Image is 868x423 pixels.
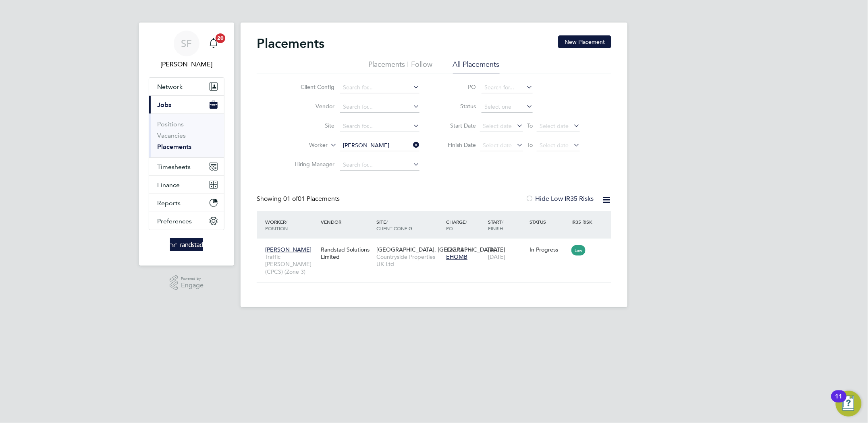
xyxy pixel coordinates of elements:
span: Select date [540,142,569,149]
label: Site [288,122,334,129]
span: / Finish [488,219,503,231]
span: £22.13 [446,246,464,253]
label: Hiring Manager [288,161,334,168]
span: Network [157,83,183,91]
span: To [525,140,535,150]
span: Select date [540,122,569,130]
a: [PERSON_NAME]Traffic [PERSON_NAME] (CPCS) (Zone 3)Randstad Solutions Limited[GEOGRAPHIC_DATA], [G... [263,241,611,248]
span: 20 [216,33,225,43]
a: Powered byEngage [170,275,204,291]
label: Status [440,103,476,110]
label: Hide Low IR35 Risks [525,195,594,203]
span: Jobs [157,101,171,109]
div: Start [486,215,528,235]
span: Select date [483,122,512,130]
span: Select date [483,142,512,149]
label: Worker [281,141,328,149]
span: Timesheets [157,163,191,171]
a: Go to home page [149,238,224,251]
div: Showing [257,195,341,203]
li: Placements I Follow [369,60,433,74]
a: SF[PERSON_NAME] [149,31,224,69]
div: In Progress [530,246,568,253]
input: Search for... [340,140,419,151]
span: Traffic [PERSON_NAME] (CPCS) (Zone 3) [265,253,317,275]
div: Charge [444,215,486,235]
div: [DATE] [486,242,528,264]
span: Powered by [181,275,204,282]
input: Search for... [340,101,419,113]
button: Preferences [149,212,224,230]
button: New Placement [558,35,611,48]
span: To [525,120,535,131]
label: Start Date [440,122,476,129]
div: Status [528,215,570,229]
button: Open Resource Center, 11 new notifications [836,391,862,417]
span: / Position [265,219,288,231]
div: IR35 Risk [569,215,597,229]
span: SF [181,38,192,49]
span: / PO [446,219,467,231]
span: Finance [157,181,180,189]
span: Sheree Flatman [149,60,224,69]
button: Timesheets [149,158,224,175]
a: Positions [157,120,184,128]
label: Vendor [288,103,334,110]
div: 11 [835,396,843,407]
nav: Main navigation [139,23,234,266]
span: Reports [157,199,181,207]
label: PO [440,83,476,91]
span: / Client Config [376,219,412,231]
span: [DATE] [488,253,505,260]
label: Client Config [288,83,334,91]
span: EHOMB [446,253,467,260]
button: Reports [149,194,224,212]
input: Select one [482,101,533,113]
input: Search for... [482,82,533,93]
button: Finance [149,176,224,194]
span: 01 of [283,195,298,203]
div: Randstad Solutions Limited [319,242,374,264]
div: Vendor [319,215,374,229]
h2: Placements [257,35,324,52]
span: 01 Placements [283,195,340,203]
span: Engage [181,282,204,289]
span: Countryside Properties UK Ltd [376,253,442,268]
a: Vacancies [157,132,186,139]
input: Search for... [340,82,419,93]
span: [GEOGRAPHIC_DATA], [GEOGRAPHIC_DATA]… [376,246,501,253]
div: Site [374,215,444,235]
span: Low [571,245,586,256]
a: Placements [157,143,191,151]
li: All Placements [453,60,500,74]
span: / hr [465,247,472,253]
div: Jobs [149,113,224,157]
img: randstad-logo-retina.png [170,238,204,251]
div: Worker [263,215,319,235]
button: Jobs [149,96,224,113]
input: Search for... [340,159,419,171]
span: [PERSON_NAME] [265,246,311,253]
input: Search for... [340,121,419,132]
label: Finish Date [440,141,476,149]
span: Preferences [157,217,192,225]
a: 20 [206,31,222,56]
button: Network [149,78,224,95]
